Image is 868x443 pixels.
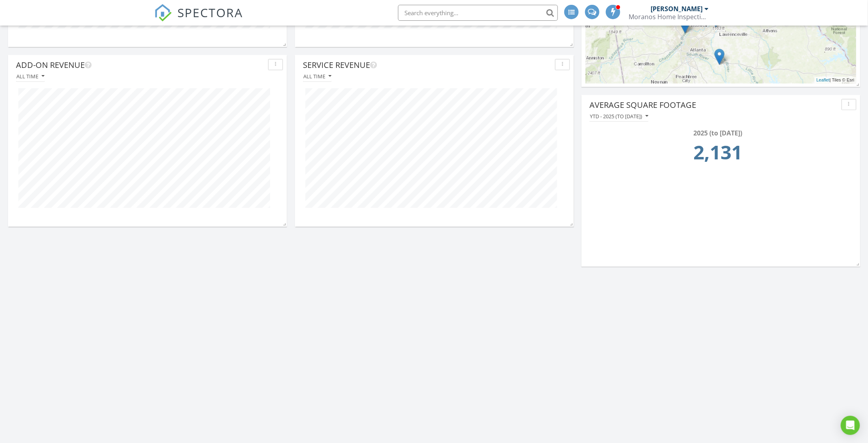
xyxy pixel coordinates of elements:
button: All time [303,71,332,82]
div: Open Intercom Messenger [841,416,860,435]
a: SPECTORA [154,11,243,28]
div: | Tiles © Esri [814,77,856,83]
div: Add-On Revenue [16,59,265,71]
div: Moranos Home Inspections LLC [629,13,709,21]
div: 2025 (to [DATE]) [592,128,844,138]
div: [PERSON_NAME] [651,5,703,13]
span: SPECTORA [177,4,243,21]
div: YTD - 2025 (to [DATE]) [590,113,648,119]
button: All time [16,71,45,82]
input: Search everything... [398,5,558,21]
img: The Best Home Inspection Software - Spectora [154,4,172,22]
td: 2131.41 [592,138,844,171]
div: Service Revenue [303,59,552,71]
div: All time [16,74,44,79]
button: YTD - 2025 (to [DATE]) [589,111,649,122]
div: Average Square Footage [589,99,838,111]
div: All time [303,74,331,79]
a: Leaflet [816,77,830,82]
